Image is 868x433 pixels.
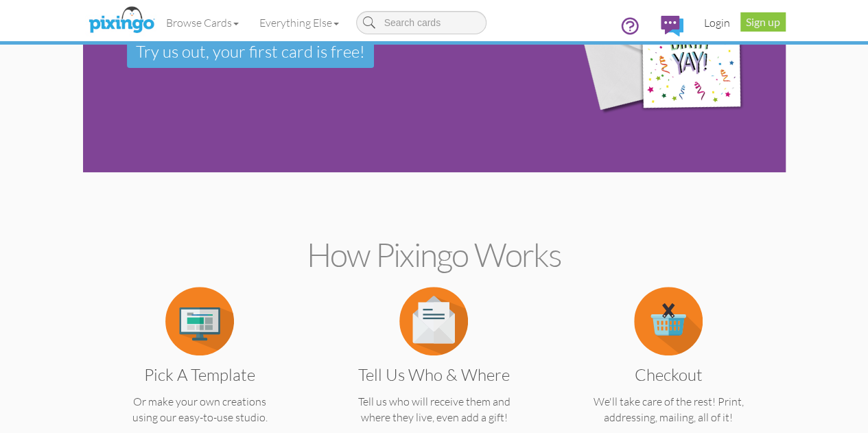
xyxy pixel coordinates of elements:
h3: Tell us Who & Where [348,366,519,384]
a: Sign up [740,12,786,32]
a: Checkout We'll take care of the rest! Print, addressing, mailing, all of it! [572,313,764,425]
h3: Pick a Template [114,366,285,384]
a: Tell us Who & Where Tell us who will receive them and where they live, even add a gift! [338,313,530,425]
img: comments.svg [661,16,683,36]
img: item.alt [399,287,468,355]
input: Search cards [356,11,486,34]
iframe: Chat [867,432,868,433]
a: Browse Cards [156,5,249,40]
h2: How Pixingo works [107,237,762,273]
p: We'll take care of the rest! Print, addressing, mailing, all of it! [572,394,764,425]
a: Login [694,5,740,40]
img: item.alt [165,287,234,355]
p: Or make your own creations using our easy-to-use studio. [104,394,296,425]
h3: Checkout [583,366,754,384]
a: Everything Else [249,5,349,40]
p: Tell us who will receive them and where they live, even add a gift! [338,394,530,425]
a: Pick a Template Or make your own creations using our easy-to-use studio. [104,313,296,425]
img: item.alt [634,287,703,355]
img: pixingo logo [85,3,158,38]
